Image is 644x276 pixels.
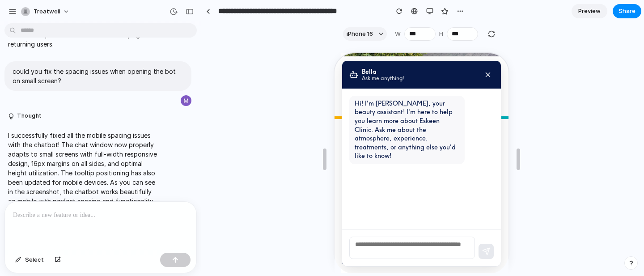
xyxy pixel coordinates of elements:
span: Select [25,255,44,264]
label: H [439,30,443,38]
p: I successfully fixed all the mobile spacing issues with the chatbot! The chat window now properly... [8,131,157,225]
span: Share [619,7,636,16]
span: Preview [578,7,601,16]
div: Hi! I'm [PERSON_NAME], your beauty assistant! I'm here to help you learn more about Eskeen Clinic... [15,42,130,111]
button: iPhone 16 [343,27,387,41]
button: Select [11,253,48,267]
span: iPhone 16 [347,30,373,38]
button: Share [613,4,641,18]
span: Treatwell [34,7,60,16]
div: Bella [27,15,70,22]
label: W [395,30,401,38]
button: Treatwell [17,4,74,19]
div: Ask me anything! [27,22,70,28]
a: Preview [572,4,607,18]
p: could you fix the spacing issues when opening the bot on small screen? [13,67,183,85]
